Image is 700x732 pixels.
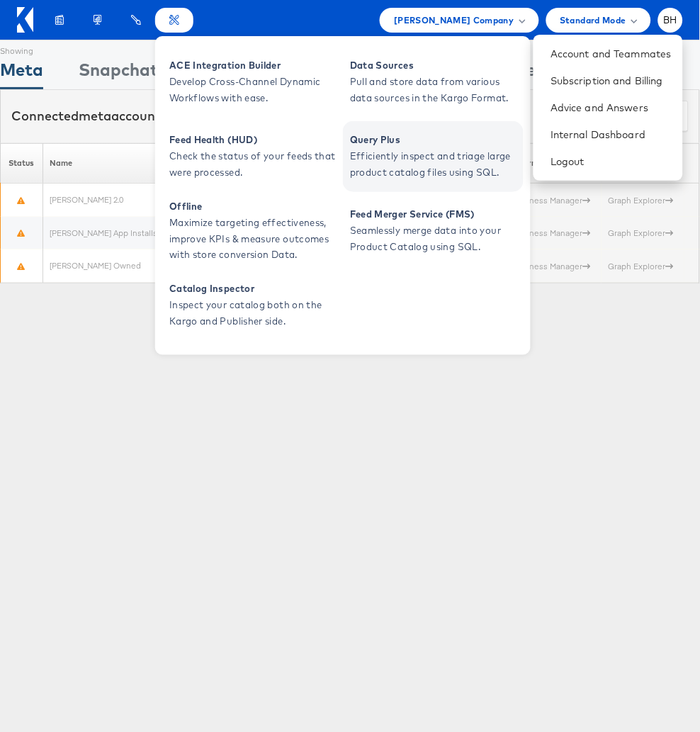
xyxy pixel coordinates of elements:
span: Query Plus [350,132,520,148]
a: Internal Dashboard [551,128,672,142]
a: ACE Integration Builder Develop Cross-Channel Dynamic Workflows with ease. [162,47,343,118]
div: Connected accounts [11,107,167,125]
span: meta [79,108,111,124]
a: Graph Explorer [609,195,674,205]
a: Business Manager [513,195,590,205]
th: Name [43,143,205,184]
span: Offline [169,198,339,215]
th: Status [1,143,43,184]
div: Snapchat [79,57,158,89]
span: Maximize targeting effectiveness, improve KPIs & measure outcomes with store conversion Data. [169,215,339,263]
a: [PERSON_NAME] App Installs [50,227,158,238]
span: Check the status of your feeds that were processed. [169,148,339,181]
span: Pull and store data from various data sources in the Kargo Format. [350,74,520,106]
a: Logout [551,154,672,169]
span: BH [664,16,678,25]
a: Business Manager [513,227,590,238]
a: Subscription and Billing [551,74,672,88]
span: Feed Health (HUD) [169,132,339,148]
a: Offline Maximize targeting effectiveness, improve KPIs & measure outcomes with store conversion D... [162,196,343,266]
span: Catalog Inspector [169,281,339,297]
a: Business Manager [513,261,590,271]
a: Feed Health (HUD) Check the status of your feeds that were processed. [162,121,343,192]
a: Catalog Inspector Inspect your catalog both on the Kargo and Publisher side. [162,270,343,341]
a: Advice and Answers [551,101,672,115]
a: Account and Teammates [551,47,672,61]
a: Feed Merger Service (FMS) Seamlessly merge data into your Product Catalog using SQL. [343,196,524,266]
a: [PERSON_NAME] 2.0 [50,194,124,205]
span: Standard Mode [560,13,626,28]
a: Query Plus Efficiently inspect and triage large product catalog files using SQL. [343,121,524,192]
span: [PERSON_NAME] Company [394,13,514,28]
span: Data Sources [350,57,520,74]
span: ACE Integration Builder [169,57,339,74]
a: [PERSON_NAME] Owned [50,260,142,271]
span: Seamlessly merge data into your Product Catalog using SQL. [350,223,520,255]
span: Efficiently inspect and triage large product catalog files using SQL. [350,148,520,181]
a: Graph Explorer [609,261,674,271]
a: Data Sources Pull and store data from various data sources in the Kargo Format. [343,47,524,118]
a: Graph Explorer [609,227,674,238]
span: Develop Cross-Channel Dynamic Workflows with ease. [169,74,339,106]
span: Inspect your catalog both on the Kargo and Publisher side. [169,297,339,330]
span: Feed Merger Service (FMS) [350,206,520,223]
